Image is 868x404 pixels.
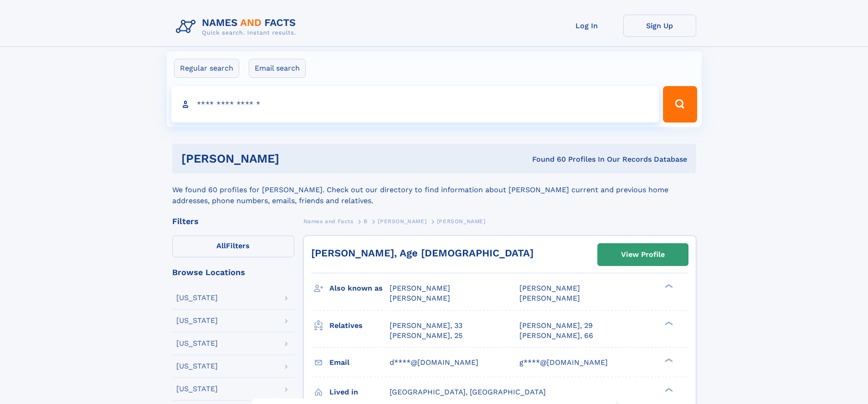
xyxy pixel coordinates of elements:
[329,355,390,370] h3: Email
[364,215,368,227] a: B
[171,86,659,123] input: search input
[550,15,623,37] a: Log In
[303,215,354,227] a: Names and Facts
[390,331,462,341] a: [PERSON_NAME], 25
[663,357,673,363] div: ❯
[406,154,687,164] div: Found 60 Profiles In Our Records Database
[172,217,294,225] div: Filters
[172,174,696,206] div: We found 60 profiles for [PERSON_NAME]. Check out our directory to find information about [PERSON...
[172,15,303,39] img: Logo Names and Facts
[519,321,593,331] a: [PERSON_NAME], 29
[329,281,390,296] h3: Also known as
[172,235,294,257] label: Filters
[519,294,580,302] span: [PERSON_NAME]
[176,340,218,347] div: [US_STATE]
[378,218,426,225] span: [PERSON_NAME]
[598,244,688,266] a: View Profile
[364,218,368,225] span: B
[329,384,390,400] h3: Lived in
[390,388,546,396] span: [GEOGRAPHIC_DATA], [GEOGRAPHIC_DATA]
[390,294,450,302] span: [PERSON_NAME]
[663,86,697,123] button: Search Button
[519,331,593,341] a: [PERSON_NAME], 66
[172,268,294,276] div: Browse Locations
[623,15,696,37] a: Sign Up
[176,317,218,324] div: [US_STATE]
[176,363,218,370] div: [US_STATE]
[329,318,390,333] h3: Relatives
[249,59,306,78] label: Email search
[181,153,406,164] h1: [PERSON_NAME]
[174,59,239,78] label: Regular search
[216,241,226,250] span: All
[390,321,462,331] a: [PERSON_NAME], 33
[176,294,218,302] div: [US_STATE]
[621,244,665,265] div: View Profile
[663,387,673,393] div: ❯
[437,218,486,225] span: [PERSON_NAME]
[663,283,673,289] div: ❯
[663,320,673,326] div: ❯
[390,284,450,292] span: [PERSON_NAME]
[311,247,534,259] a: [PERSON_NAME], Age [DEMOGRAPHIC_DATA]
[519,284,580,292] span: [PERSON_NAME]
[176,385,218,393] div: [US_STATE]
[378,215,426,227] a: [PERSON_NAME]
